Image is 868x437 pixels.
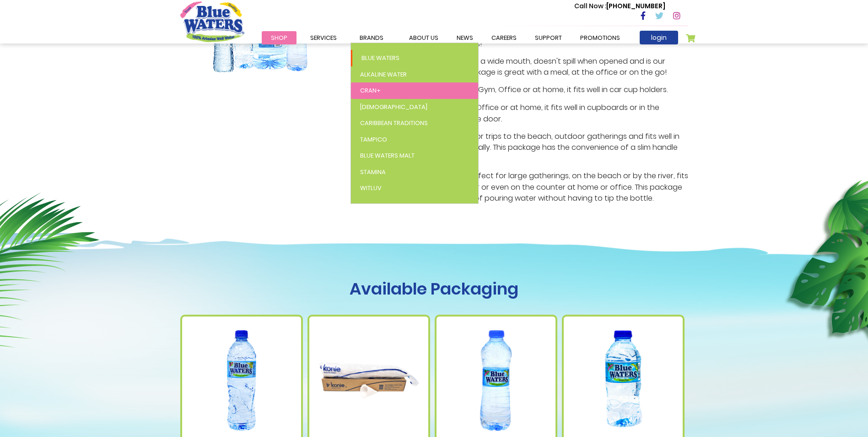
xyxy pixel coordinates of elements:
span: [DEMOGRAPHIC_DATA] [360,103,427,111]
span: Tampico [360,135,387,144]
span: Alkaline Water [360,70,407,79]
a: login [640,31,678,44]
p: [PHONE_NUMBER] [574,1,665,11]
li: 500ml Eco Friendly Bottle has a wide mouth, doesn't spill when opened and is our lightest package... [354,56,688,78]
li: Blue Waters 8 Litre bottle perfect for large gatherings, on the beach or by the river, fits well ... [354,170,688,204]
a: News [447,31,482,44]
span: Blue Waters Malt [360,151,415,160]
span: Caribbean Traditions [360,119,428,127]
span: Call Now : [574,1,606,11]
span: Shop [271,33,287,42]
li: 5 Litre bottle size is perfect for trips to the beach, outdoor gatherings and fits well in most r... [354,131,688,164]
a: store logo [180,1,244,42]
span: Services [310,33,337,42]
li: 1.5 Litre is great for the Gym, Office or at home, it fits well in cupboards or in the refrigerat... [354,102,688,125]
span: Cran+ [360,86,381,95]
span: WitLuv [360,184,382,192]
a: Promotions [571,31,629,44]
span: Brands [360,33,383,42]
a: about us [400,31,447,44]
span: Stamina [360,168,386,176]
a: support [526,31,571,44]
li: 650ml bottle is great for the Gym, Office or at home, it fits well in car cup holders. [354,84,688,96]
span: Blue Waters [361,54,399,62]
h1: Available Packaging [180,279,688,299]
a: careers [482,31,526,44]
